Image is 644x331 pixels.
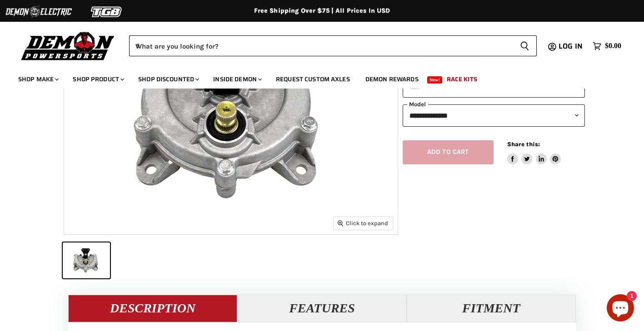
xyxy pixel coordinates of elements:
[605,42,621,50] span: $0.00
[513,35,537,56] button: Search
[269,70,357,89] a: Request Custom Axles
[588,40,626,53] a: $0.00
[68,295,237,322] button: Description
[73,3,141,20] img: TGB Logo 2
[554,42,588,50] a: Log in
[403,104,585,127] select: modal-name
[507,141,540,148] span: Share this:
[334,217,393,229] button: Click to expand
[427,76,443,84] span: New!
[11,70,64,89] a: Shop Make
[559,40,583,52] span: Log in
[237,295,406,322] button: Features
[407,295,576,322] button: Fitment
[11,66,619,89] ul: Main menu
[206,70,267,89] a: Inside Demon
[507,140,561,164] aside: Share this:
[66,70,130,89] a: Shop Product
[338,220,388,227] span: Click to expand
[129,35,537,56] form: Product
[18,30,118,62] img: Demon Powersports
[131,70,205,89] a: Shop Discounted
[63,242,110,278] button: IMAGE thumbnail
[5,3,73,20] img: Demon Electric Logo 2
[129,35,513,56] input: When autocomplete results are available use up and down arrows to review and enter to select
[440,70,484,89] a: Race Kits
[604,294,637,324] inbox-online-store-chat: Shopify online store chat
[359,70,425,89] a: Demon Rewards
